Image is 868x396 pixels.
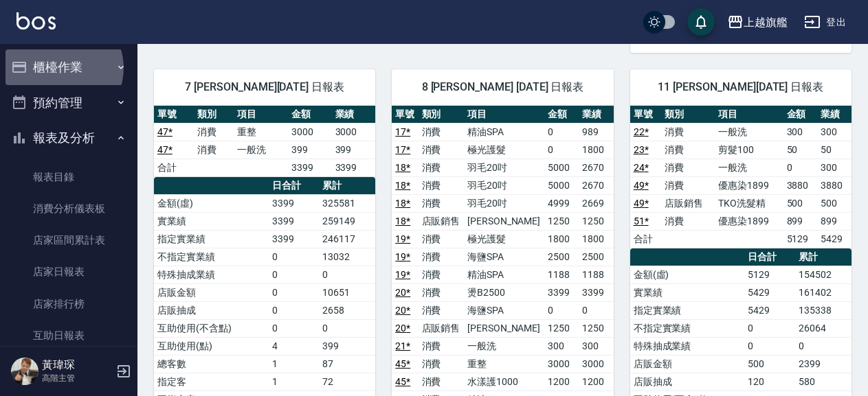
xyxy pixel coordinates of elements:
td: 羽毛20吋 [464,194,544,212]
h5: 黃瑋琛 [42,358,112,372]
td: 4 [269,337,320,355]
td: 300 [579,337,613,355]
td: 1 [269,373,320,391]
td: 極光護髮 [464,230,544,248]
td: 實業績 [154,212,269,230]
th: 業績 [817,106,852,124]
img: Logo [16,12,56,30]
td: 3880 [783,176,818,194]
td: 消費 [419,266,464,283]
td: 實業績 [630,283,745,301]
td: 2399 [795,355,852,373]
td: 5429 [744,301,795,319]
td: 120 [744,373,795,391]
td: 消費 [661,159,715,176]
td: 極光護髮 [464,141,544,159]
a: 報表目錄 [5,161,132,193]
td: 3399 [332,159,376,176]
td: 0 [269,301,320,319]
th: 單號 [630,106,661,124]
td: 1800 [544,230,579,248]
td: 1250 [544,319,579,337]
td: 一般洗 [234,141,288,159]
td: 0 [319,319,375,337]
td: 消費 [419,123,464,141]
td: 0 [269,283,320,301]
td: 店販抽成 [154,301,269,319]
td: 899 [783,212,818,230]
td: 合計 [154,159,194,176]
td: 5129 [744,266,795,283]
td: 精油SPA [464,266,544,283]
td: 水漾護1000 [464,373,544,391]
td: [PERSON_NAME] [464,319,544,337]
td: 燙B2500 [464,283,544,301]
td: 4999 [544,194,579,212]
th: 單號 [392,106,418,124]
td: 399 [332,141,376,159]
p: 高階主管 [42,372,112,384]
td: 5129 [783,230,818,248]
td: 指定客 [154,373,269,391]
td: 羽毛20吋 [464,176,544,194]
td: 消費 [661,123,715,141]
td: 500 [817,194,852,212]
td: 不指定實業績 [630,319,745,337]
td: 72 [319,373,375,391]
td: 1800 [579,230,613,248]
td: 13032 [319,248,375,266]
th: 金額 [783,106,818,124]
td: 1200 [579,373,613,391]
td: 0 [544,301,579,319]
td: 0 [783,159,818,176]
td: 50 [783,141,818,159]
td: 互助使用(點) [154,337,269,355]
td: 1188 [579,266,613,283]
td: 0 [795,337,852,355]
td: 399 [319,337,375,355]
td: 消費 [419,176,464,194]
button: 預約管理 [5,85,132,121]
td: 325581 [319,194,375,212]
td: 87 [319,355,375,373]
td: 店販金額 [154,283,269,301]
button: 上越旗艦 [722,8,793,36]
td: 3000 [579,355,613,373]
td: 金額(虛) [630,266,745,283]
td: 1250 [544,212,579,230]
td: 消費 [419,194,464,212]
td: 0 [744,319,795,337]
td: 消費 [661,176,715,194]
th: 類別 [661,106,715,124]
td: 300 [544,337,579,355]
td: 10651 [319,283,375,301]
td: 500 [783,194,818,212]
td: 消費 [419,355,464,373]
td: 0 [269,319,320,337]
td: 0 [544,123,579,141]
td: 3000 [288,123,332,141]
td: 海鹽SPA [464,248,544,266]
button: save [687,8,715,36]
td: 優惠染1899 [715,212,783,230]
td: 金額(虛) [154,194,269,212]
td: 3000 [332,123,376,141]
td: 5429 [817,230,852,248]
td: 精油SPA [464,123,544,141]
td: 5000 [544,159,579,176]
a: 互助日報表 [5,320,132,351]
td: 300 [783,123,818,141]
td: 1250 [579,319,613,337]
th: 類別 [419,106,464,124]
td: 5429 [744,283,795,301]
td: 1200 [544,373,579,391]
td: 店販銷售 [419,212,464,230]
td: 消費 [661,141,715,159]
span: 7 [PERSON_NAME][DATE] 日報表 [170,80,359,94]
td: 2670 [579,159,613,176]
td: TKO洗髮精 [715,194,783,212]
td: 3000 [544,355,579,373]
td: 不指定實業績 [154,248,269,266]
a: 消費分析儀表板 [5,193,132,224]
td: 2658 [319,301,375,319]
